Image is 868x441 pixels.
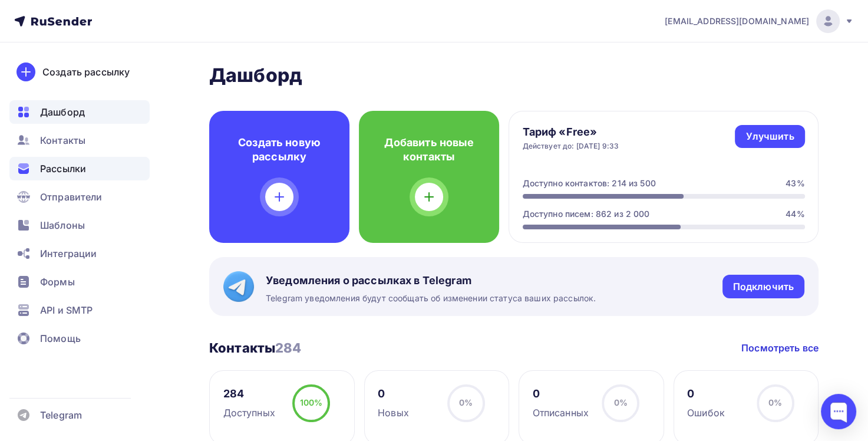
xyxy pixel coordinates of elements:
[786,208,804,220] div: 44%
[209,64,819,87] h2: Дашборд
[741,341,819,355] a: Посмотреть все
[40,275,75,289] span: Формы
[9,213,150,237] a: Шаблоны
[40,133,85,147] span: Контакты
[523,177,656,189] div: Доступно контактов: 214 из 500
[665,15,809,27] span: [EMAIL_ADDRESS][DOMAIN_NAME]
[266,292,596,304] span: Telegram уведомления будут сообщать об изменении статуса ваших рассылок.
[223,387,275,401] div: 284
[9,129,150,152] a: Контакты
[40,162,86,176] span: Рассылки
[223,406,275,420] div: Доступных
[786,177,804,189] div: 43%
[378,387,409,401] div: 0
[300,397,323,407] span: 100%
[40,408,82,422] span: Telegram
[40,331,81,345] span: Помощь
[40,190,103,204] span: Отправители
[9,100,150,124] a: Дашборд
[40,218,85,232] span: Шаблоны
[209,340,302,356] h3: Контакты
[459,397,473,407] span: 0%
[613,397,627,407] span: 0%
[665,9,854,33] a: [EMAIL_ADDRESS][DOMAIN_NAME]
[735,125,804,148] a: Улучшить
[768,397,782,407] span: 0%
[687,387,725,401] div: 0
[42,65,130,79] div: Создать рассылку
[228,136,331,164] h4: Создать новую рассылку
[523,125,619,139] h4: Тариф «Free»
[378,136,480,164] h4: Добавить новые контакты
[523,141,619,151] div: Действует до: [DATE] 9:33
[40,105,85,119] span: Дашборд
[9,185,150,209] a: Отправители
[533,387,589,401] div: 0
[745,130,794,143] div: Улучшить
[275,340,301,356] span: 284
[40,246,97,261] span: Интеграции
[533,406,589,420] div: Отписанных
[40,303,93,317] span: API и SMTP
[523,208,650,220] div: Доступно писем: 862 из 2 000
[733,280,794,294] div: Подключить
[378,406,409,420] div: Новых
[266,274,596,288] span: Уведомления о рассылках в Telegram
[9,157,150,180] a: Рассылки
[9,270,150,294] a: Формы
[687,406,725,420] div: Ошибок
